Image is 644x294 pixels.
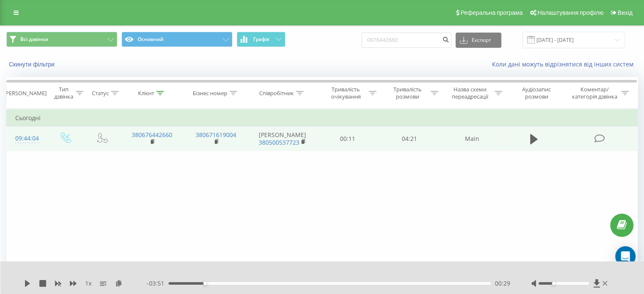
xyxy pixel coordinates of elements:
div: Статус [92,90,109,97]
span: Реферальна програма [461,9,523,16]
a: 380676442660 [132,131,172,139]
input: Пошук за номером [362,33,451,48]
a: 380671619004 [196,131,236,139]
div: Тривалість розмови [386,86,428,100]
div: Аудіозапис розмови [512,86,561,100]
div: Open Intercom Messenger [615,246,636,267]
span: 1 x [85,279,91,288]
div: Співробітник [259,90,294,97]
span: Вихід [618,9,633,16]
div: Тривалість очікування [325,86,367,100]
td: 04:21 [379,126,440,151]
td: [PERSON_NAME] [248,126,317,151]
a: 380500537723 [259,138,299,146]
button: Всі дзвінки [6,32,117,47]
span: 00:29 [495,279,510,288]
div: Accessibility label [552,282,555,285]
div: Назва схеми переадресації [448,86,492,100]
span: Графік [253,36,270,42]
td: Сьогодні [7,110,638,126]
span: Налаштування профілю [537,9,603,16]
button: Основний [122,32,232,47]
div: Бізнес номер [193,90,227,97]
td: Main [440,126,504,151]
div: Тип дзвінка [53,86,73,100]
div: Accessibility label [203,282,207,285]
div: 09:44:04 [15,130,38,147]
button: Скинути фільтри [6,60,59,68]
div: Коментар/категорія дзвінка [569,86,619,100]
div: [PERSON_NAME] [4,90,47,97]
button: Графік [237,32,285,47]
div: Клієнт [138,90,154,97]
td: 00:11 [317,126,379,151]
span: - 03:51 [147,279,169,288]
a: Коли дані можуть відрізнятися вiд інших систем [492,60,638,68]
span: Всі дзвінки [20,36,48,43]
button: Експорт [456,33,501,48]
